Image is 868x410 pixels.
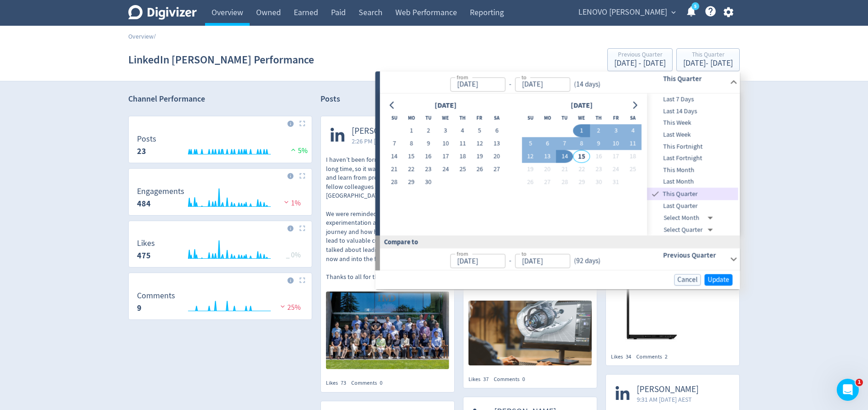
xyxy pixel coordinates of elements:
[386,112,403,125] th: Sunday
[573,150,590,163] button: 15
[380,94,740,236] div: from-to(14 days)This Quarter
[647,176,738,188] div: Last Month
[624,137,641,150] button: 11
[522,176,539,189] button: 26
[137,250,151,261] strong: 475
[856,379,863,386] span: 1
[704,274,732,285] button: Update
[556,163,573,176] button: 21
[420,112,437,125] th: Tuesday
[471,125,488,137] button: 5
[637,384,699,395] span: [PERSON_NAME]
[454,150,471,163] button: 18
[647,94,738,236] nav: presets
[289,146,308,155] span: 5%
[683,51,733,59] div: This Quarter
[556,112,573,125] th: Tuesday
[128,45,314,74] h1: LinkedIn [PERSON_NAME] Performance
[137,290,175,301] dt: Comments
[636,353,673,361] div: Comments
[386,150,403,163] button: 14
[457,73,468,81] label: from
[590,112,607,125] th: Thursday
[522,163,539,176] button: 19
[432,99,459,112] div: [DATE]
[607,112,624,125] th: Friday
[420,125,437,137] button: 2
[708,276,729,283] span: Update
[570,79,604,90] div: ( 14 days )
[691,2,699,10] a: 5
[521,250,526,258] label: to
[132,291,308,316] svg: Comments 9
[471,137,488,150] button: 12
[568,99,595,112] div: [DATE]
[590,163,607,176] button: 23
[614,51,666,59] div: Previous Quarter
[607,150,624,163] button: 17
[137,238,155,249] dt: Likes
[556,137,573,150] button: 7
[647,142,738,152] span: This Fortnight
[647,105,738,117] div: Last 14 Days
[278,303,301,312] span: 25%
[694,3,697,10] text: 5
[457,250,468,258] label: from
[573,112,590,125] th: Wednesday
[637,395,699,404] span: 9:31 AM [DATE] AEST
[420,150,437,163] button: 16
[488,112,505,125] th: Saturday
[647,165,738,175] span: This Month
[321,116,454,372] a: [PERSON_NAME]2:26 PM [DATE] AESTI haven’t been formally back in school for a long time, so it was...
[137,302,142,313] strong: 9
[483,376,489,383] span: 37
[132,239,308,263] svg: Likes 475
[386,163,403,176] button: 21
[647,117,738,129] div: This Week
[386,99,399,112] button: Go to previous month
[647,94,738,106] div: Last 7 Days
[573,137,590,150] button: 8
[590,137,607,150] button: 9
[299,225,305,231] img: Placeholder
[437,112,454,125] th: Wednesday
[628,99,641,112] button: Go to next month
[437,163,454,176] button: 24
[607,48,673,71] button: Previous Quarter[DATE] - [DATE]
[664,212,717,224] div: Select Month
[665,353,668,360] span: 2
[454,163,471,176] button: 25
[351,379,388,387] div: Comments
[299,120,305,126] img: Placeholder
[454,125,471,137] button: 4
[471,112,488,125] th: Friday
[420,163,437,176] button: 23
[137,198,151,209] strong: 484
[837,379,859,401] iframe: Intercom live chat
[522,112,539,125] th: Sunday
[488,163,505,176] button: 27
[664,224,717,236] div: Select Quarter
[494,376,530,383] div: Comments
[647,188,738,200] div: This Quarter
[403,125,420,137] button: 1
[299,173,305,179] img: Placeholder
[647,129,738,141] div: Last Week
[611,353,636,361] div: Likes
[380,71,740,93] div: from-to(14 days)This Quarter
[570,256,600,267] div: ( 92 days )
[320,93,340,108] h2: Posts
[522,376,525,383] span: 0
[647,201,738,211] span: Last Quarter
[607,137,624,150] button: 10
[403,112,420,125] th: Monday
[132,187,308,211] svg: Engagements 484
[578,5,667,20] span: LENOVO [PERSON_NAME]
[341,379,346,387] span: 73
[454,112,471,125] th: Thursday
[488,137,505,150] button: 13
[590,125,607,137] button: 2
[352,137,414,146] span: 2:26 PM [DATE] AEST
[137,186,184,197] dt: Engagements
[677,276,697,283] span: Cancel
